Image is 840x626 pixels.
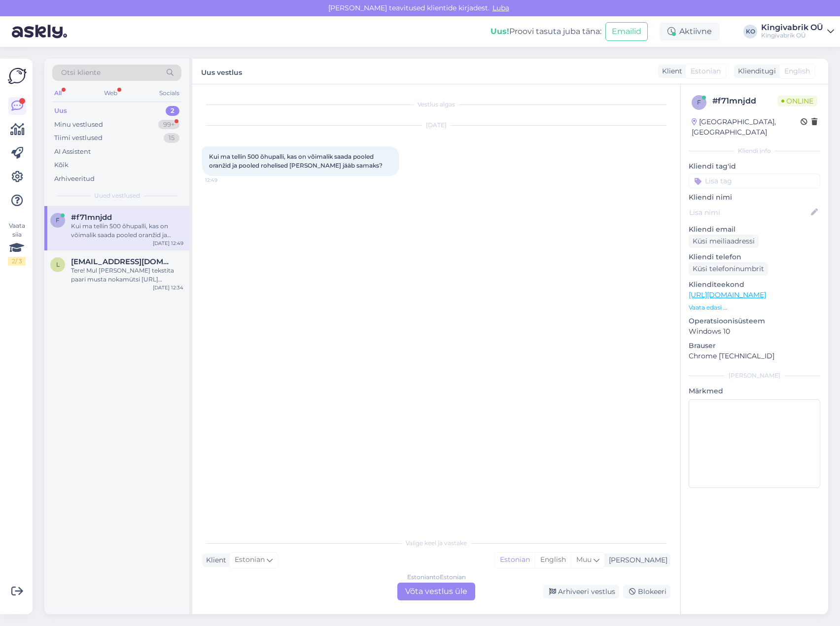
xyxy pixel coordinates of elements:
[691,66,721,76] span: Estonian
[761,32,823,39] div: Kingivabrik OÜ
[734,66,776,76] div: Klienditugi
[490,3,512,12] span: Luba
[8,221,26,266] div: Vaata siia
[689,386,820,396] p: Märkmed
[205,176,242,184] span: 12:49
[202,539,670,548] div: Valige keel ja vastake
[153,240,183,247] div: [DATE] 12:49
[689,290,766,299] a: [URL][DOMAIN_NAME]
[71,213,112,222] span: #f71mnjdd
[407,573,466,582] div: Estonian to Estonian
[71,257,174,266] span: liinalelov@gmail.com
[543,585,619,598] div: Arhiveeri vestlus
[157,87,181,100] div: Socials
[209,153,383,169] span: Kui ma tellin 500 õhupalli, kas on võimalik saada pooled oranžid ja pooled rohelised [PERSON_NAME...
[8,67,27,85] img: Askly Logo
[158,120,179,130] div: 99+
[692,117,801,138] div: [GEOGRAPHIC_DATA], [GEOGRAPHIC_DATA]
[202,555,226,565] div: Klient
[605,22,648,41] button: Emailid
[54,160,69,170] div: Kõik
[689,326,820,337] p: Windows 10
[201,65,242,78] label: Uus vestlus
[689,371,820,380] div: [PERSON_NAME]
[61,68,101,78] span: Otsi kliente
[495,553,535,567] div: Estonian
[52,87,64,100] div: All
[166,106,179,116] div: 2
[605,555,667,565] div: [PERSON_NAME]
[689,341,820,351] p: Brauser
[235,555,265,565] span: Estonian
[54,133,103,143] div: Tiimi vestlused
[56,216,60,224] span: f
[71,266,183,284] div: Tere! Mul [PERSON_NAME] tekstita paari musta nokamütsi [URL][DOMAIN_NAME] Kas teil on neid [GEOGR...
[689,262,768,276] div: Küsi telefoninumbrit
[689,351,820,361] p: Chrome [TECHNICAL_ID]
[490,27,509,36] b: Uus!
[660,23,720,40] div: Aktiivne
[689,303,820,312] p: Vaata edasi ...
[689,316,820,326] p: Operatsioonisüsteem
[102,87,119,100] div: Web
[658,66,682,76] div: Klient
[54,147,91,157] div: AI Assistent
[689,235,759,248] div: Küsi meiliaadressi
[689,161,820,172] p: Kliendi tag'id
[164,133,179,143] div: 15
[490,26,601,37] div: Proovi tasuta juba täna:
[689,207,809,218] input: Lisa nimi
[689,146,820,155] div: Kliendi info
[689,279,820,290] p: Klienditeekond
[56,261,60,268] span: l
[689,224,820,235] p: Kliendi email
[761,24,823,32] div: Kingivabrik OÜ
[153,284,183,291] div: [DATE] 12:34
[689,252,820,262] p: Kliendi telefon
[712,95,777,107] div: # f71mnjdd
[689,174,820,188] input: Lisa tag
[576,555,592,564] span: Muu
[94,191,140,200] span: Uued vestlused
[623,585,670,598] div: Blokeeri
[535,553,571,567] div: English
[689,192,820,203] p: Kliendi nimi
[761,24,834,39] a: Kingivabrik OÜKingivabrik OÜ
[54,174,95,184] div: Arhiveeritud
[54,106,67,116] div: Uus
[777,96,817,106] span: Online
[397,583,475,600] div: Võta vestlus üle
[743,25,757,38] div: KO
[71,222,183,240] div: Kui ma tellin 500 õhupalli, kas on võimalik saada pooled oranžid ja pooled rohelised [PERSON_NAME...
[54,120,103,130] div: Minu vestlused
[8,257,26,266] div: 2 / 3
[697,99,701,106] span: f
[202,100,670,109] div: Vestlus algas
[784,66,810,76] span: English
[202,121,670,130] div: [DATE]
